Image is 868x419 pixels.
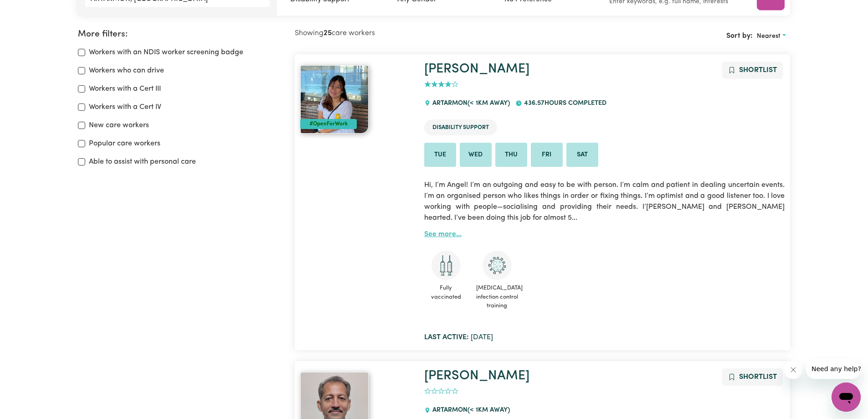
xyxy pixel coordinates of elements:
button: Add to shortlist [722,368,783,386]
label: Popular care workers [89,138,160,149]
iframe: Button to launch messaging window [832,383,861,412]
span: Shortlist [739,373,777,381]
button: Sort search results [753,29,790,43]
a: [PERSON_NAME] [424,369,529,383]
iframe: Message from company [806,359,861,379]
div: add rating by typing an integer from 0 to 5 or pressing arrow keys [424,79,458,90]
li: Available on Thu [495,143,527,167]
a: Angeline#OpenForWork [300,65,413,134]
img: Care and support worker has received 2 doses of COVID-19 vaccine [431,251,461,280]
span: (< 1km away) [467,100,510,107]
b: Last active: [424,334,469,341]
span: Nearest [757,33,781,40]
span: Need any help? [5,6,55,14]
div: add rating by typing an integer from 0 to 5 or pressing arrow keys [424,386,458,397]
li: Available on Sat [566,143,598,167]
label: Workers who can drive [89,65,164,76]
span: Sort by: [726,32,753,40]
label: Workers with a Cert IV [89,102,161,113]
li: Available on Tue [424,143,456,167]
a: [PERSON_NAME] [424,62,529,76]
h2: Showing care workers [295,29,543,38]
div: ARTARMON [424,91,515,116]
img: CS Academy: COVID-19 Infection Control Training course completed [483,251,512,280]
iframe: Close message [784,361,802,379]
div: 436.57 hours completed [515,91,611,116]
span: Fully vaccinated [424,280,468,305]
button: Add to shortlist [722,62,783,79]
div: #OpenForWork [300,119,357,129]
span: [DATE] [424,334,493,341]
b: 25 [324,30,332,37]
label: New care workers [89,120,149,131]
h2: More filters: [78,29,284,40]
li: Available on Wed [460,143,492,167]
label: Workers with an NDIS worker screening badge [89,47,243,58]
li: Disability Support [424,119,497,135]
a: See more... [424,231,462,238]
span: Shortlist [739,67,777,74]
li: Available on Fri [531,143,563,167]
label: Able to assist with personal care [89,156,196,167]
p: Hi, I’m Angel! I’m an outgoing and easy to be with person. I’m calm and patient in dealing uncert... [424,174,785,229]
img: View Angeline's profile [300,65,369,134]
span: (< 1km away) [467,407,510,414]
label: Workers with a Cert III [89,83,161,94]
span: [MEDICAL_DATA] infection control training [475,280,519,314]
